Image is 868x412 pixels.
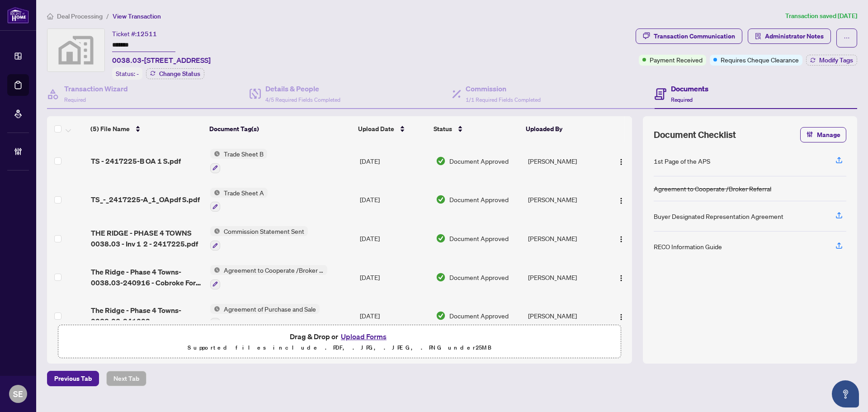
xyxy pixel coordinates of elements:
span: Drag & Drop or [290,331,389,342]
div: Status: [112,67,142,80]
button: Upload Forms [338,331,389,342]
span: home [47,13,53,19]
td: [DATE] [356,258,432,297]
span: Document Approved [449,233,509,243]
article: Transaction saved [DATE] [785,11,857,21]
p: Supported files include .PDF, .JPG, .JPEG, .PNG under 25 MB [64,342,615,353]
div: Transaction Communication [654,29,735,43]
td: [DATE] [356,219,432,258]
button: Open asap [832,380,859,407]
span: Previous Tab [54,371,92,386]
span: Commission Statement Sent [220,226,308,236]
button: Status IconCommission Statement Sent [210,226,308,251]
span: Drag & Drop orUpload FormsSupported files include .PDF, .JPG, .JPEG, .PNG under25MB [58,325,621,359]
span: ellipsis [844,35,850,41]
span: 1/1 Required Fields Completed [466,96,541,103]
span: Required [671,96,693,103]
span: Agreement of Purchase and Sale [220,304,320,314]
button: Status IconTrade Sheet B [210,149,267,173]
span: Document Checklist [654,128,736,141]
span: Deal Processing [57,12,103,20]
img: Status Icon [210,265,220,275]
button: Manage [800,127,846,142]
h4: Details & People [265,83,340,94]
span: TS - 2417225-B OA 1 S.pdf [91,156,181,166]
img: Document Status [436,233,446,243]
span: Change Status [159,71,200,77]
td: [PERSON_NAME] [524,258,606,297]
td: [PERSON_NAME] [524,219,606,258]
td: [PERSON_NAME] [524,180,606,219]
span: Document Approved [449,311,509,321]
td: [DATE] [356,180,432,219]
button: Change Status [146,68,204,79]
img: logo [7,7,29,24]
th: Uploaded By [522,116,603,142]
span: Required [64,96,86,103]
span: 12511 [137,30,157,38]
span: THE RIDGE - PHASE 4 TOWNS 0038.03 - Inv 1 2 - 2417225.pdf [91,227,203,249]
img: Logo [618,275,625,282]
button: Logo [614,192,628,207]
button: Transaction Communication [636,28,742,44]
span: Administrator Notes [765,29,824,43]
h4: Documents [671,83,708,94]
td: [DATE] [356,142,432,180]
button: Status IconAgreement to Cooperate /Broker Referral [210,265,327,289]
button: Logo [614,154,628,168]
button: Next Tab [106,371,146,386]
td: [PERSON_NAME] [524,297,606,336]
span: 4/5 Required Fields Completed [265,96,340,103]
span: TS_-_2417225-A_1_OApdf S.pdf [91,194,200,205]
img: Status Icon [210,304,220,314]
img: Document Status [436,156,446,166]
span: Agreement to Cooperate /Broker Referral [220,265,327,275]
span: Manage [817,128,840,142]
span: Requires Cheque Clearance [721,55,799,65]
button: Logo [614,231,628,246]
img: Document Status [436,311,446,321]
span: solution [755,33,761,39]
span: Payment Received [650,55,703,65]
img: Logo [618,158,625,166]
h4: Transaction Wizard [64,83,128,94]
th: Status [430,116,522,142]
th: Document Tag(s) [206,116,354,142]
span: 0038.03-[STREET_ADDRESS] [112,55,211,66]
img: Logo [618,197,625,204]
button: Modify Tags [806,55,857,66]
span: The Ridge - Phase 4 Towns-0038.03-240916 - Cobroke Form - All - Effective [DATE]-[PERSON_NAME].pdf [91,266,203,288]
span: Upload Date [358,124,394,134]
div: 1st Page of the APS [654,156,710,166]
span: (5) File Name [90,124,130,134]
div: Ticket #: [112,28,157,39]
img: Logo [618,313,625,321]
span: Modify Tags [819,57,853,63]
span: Document Approved [449,194,509,204]
img: Status Icon [210,149,220,159]
img: Document Status [436,194,446,204]
button: Logo [614,308,628,323]
th: Upload Date [354,116,430,142]
img: Status Icon [210,226,220,236]
td: [DATE] [356,297,432,336]
span: Document Approved [449,272,509,282]
span: Status [434,124,452,134]
button: Status IconAgreement of Purchase and Sale [210,304,320,328]
img: Status Icon [210,188,220,198]
button: Previous Tab [47,371,99,386]
div: Buyer Designated Representation Agreement [654,211,783,221]
span: - [137,70,139,78]
img: Document Status [436,272,446,282]
span: SE [13,388,23,400]
div: RECO Information Guide [654,242,722,251]
span: Document Approved [449,156,509,166]
span: View Transaction [113,12,161,20]
button: Logo [614,270,628,284]
td: [PERSON_NAME] [524,142,606,180]
span: The Ridge - Phase 4 Towns-0038.03-241002 - [GEOGRAPHIC_DATA] APS Master Template OHB_Increased De... [91,305,203,327]
button: Administrator Notes [748,28,831,44]
img: svg%3e [47,29,104,71]
span: Trade Sheet A [220,188,268,198]
th: (5) File Name [87,116,206,142]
